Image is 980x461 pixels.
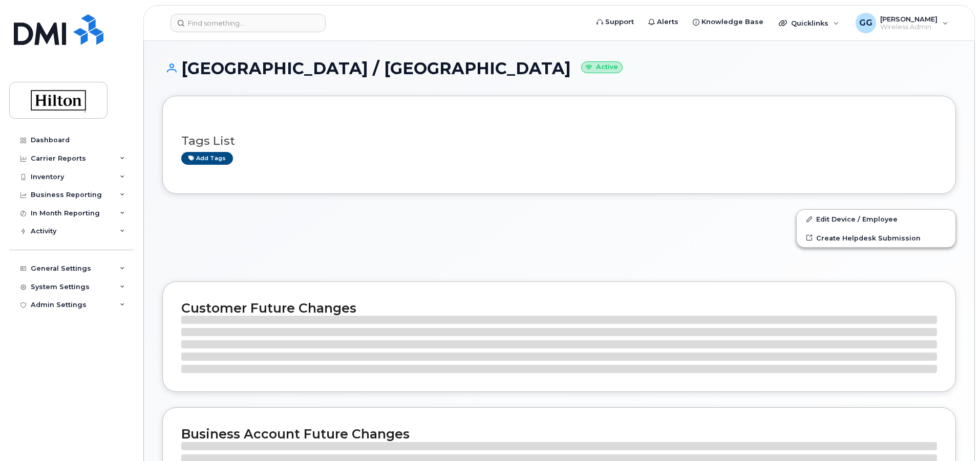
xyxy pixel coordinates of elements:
[181,152,233,165] a: Add tags
[162,59,956,77] h1: [GEOGRAPHIC_DATA] / [GEOGRAPHIC_DATA]
[581,61,623,73] small: Active
[181,135,937,147] h3: Tags List
[797,229,955,247] a: Create Helpdesk Submission
[797,210,955,228] a: Edit Device / Employee
[181,426,937,442] h2: Business Account Future Changes
[181,300,937,316] h2: Customer Future Changes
